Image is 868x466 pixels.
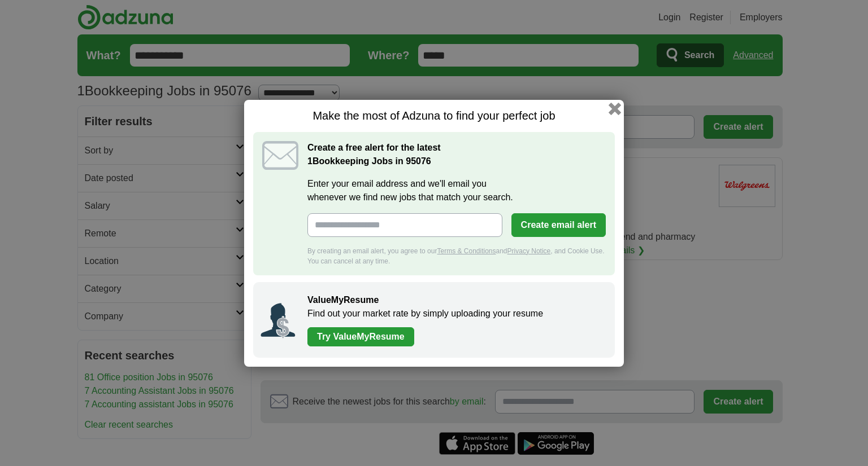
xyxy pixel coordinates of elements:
[307,141,606,168] h2: Create a free alert for the latest
[307,327,414,346] a: Try ValueMyResume
[262,141,298,170] img: icon_email.svg
[511,213,606,237] button: Create email alert
[307,246,606,266] div: By creating an email alert, you agree to our and , and Cookie Use. You can cancel at any time.
[507,247,551,255] a: Privacy Notice
[307,293,604,307] h2: ValueMyResume
[253,109,615,123] h1: Make the most of Adzuna to find your perfect job
[307,177,606,204] label: Enter your email address and we'll email you whenever we find new jobs that match your search.
[437,247,496,255] a: Terms & Conditions
[307,155,313,168] span: 1
[307,156,431,166] strong: Bookkeeping Jobs in 95076
[307,307,604,320] p: Find out your market rate by simply uploading your resume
